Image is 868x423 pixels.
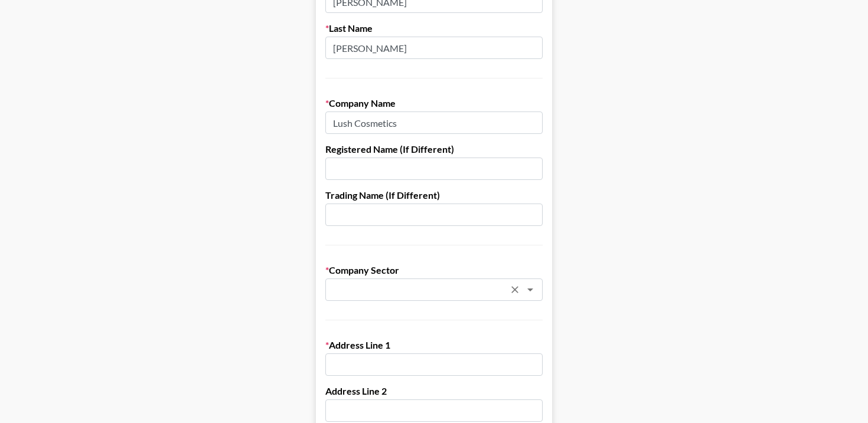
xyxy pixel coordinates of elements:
label: Address Line 2 [325,385,543,397]
label: Company Sector [325,264,543,276]
label: Address Line 1 [325,339,543,351]
button: Open [522,281,539,298]
button: Clear [507,281,523,298]
label: Company Name [325,97,543,109]
label: Trading Name (If Different) [325,189,543,201]
label: Registered Name (If Different) [325,143,543,155]
label: Last Name [325,22,543,34]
